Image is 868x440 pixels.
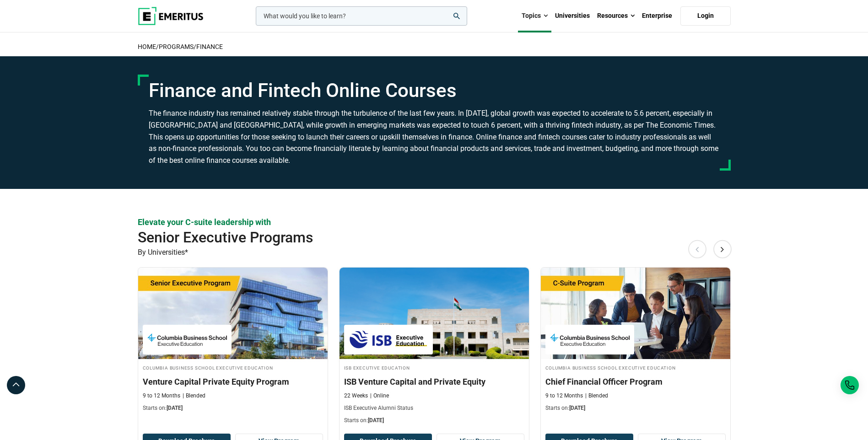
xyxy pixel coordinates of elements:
p: Starts on: [143,404,323,412]
img: ISB Venture Capital and Private Equity | Online Finance Course [340,268,529,359]
p: Starts on: [545,404,726,412]
h3: Venture Capital Private Equity Program [143,376,323,387]
a: home [138,43,156,50]
button: Next [713,240,732,258]
input: woocommerce-product-search-field-0 [256,6,467,26]
a: Login [680,6,731,26]
a: Finance Course by ISB Executive Education - September 27, 2025 ISB Executive Education ISB Execut... [340,268,529,429]
a: Finance Course by Columbia Business School Executive Education - September 29, 2025 Columbia Busi... [541,268,730,417]
h3: Chief Financial Officer Program [545,376,726,387]
h3: ISB Venture Capital and Private Equity [344,376,524,387]
p: 22 Weeks [344,392,368,400]
button: Previous [688,240,706,258]
img: Columbia Business School Executive Education [550,329,630,350]
p: Elevate your C-suite leadership with [138,216,731,228]
a: Finance [196,43,223,50]
p: 9 to 12 Months [545,392,583,400]
p: Blended [585,392,608,400]
h2: Senior Executive Programs [138,228,671,247]
h4: Columbia Business School Executive Education [545,364,726,371]
span: [DATE] [167,405,183,411]
img: Chief Financial Officer Program | Online Finance Course [541,268,730,359]
a: Finance Course by Columbia Business School Executive Education - September 25, 2025 Columbia Busi... [138,268,328,417]
p: 9 to 12 Months [143,392,180,400]
p: Starts on: [344,417,524,424]
span: [DATE] [368,417,384,424]
img: Venture Capital Private Equity Program | Online Finance Course [138,268,328,359]
h4: Columbia Business School Executive Education [143,364,323,371]
img: ISB Executive Education [349,329,428,350]
h4: ISB Executive Education [344,364,524,371]
h2: / / [138,37,731,56]
p: Online [370,392,389,400]
h3: The finance industry has remained relatively stable through the turbulence of the last few years.... [149,107,720,166]
img: Columbia Business School Executive Education [147,329,227,350]
span: [DATE] [569,405,585,411]
p: By Universities* [138,247,731,258]
p: Blended [183,392,205,400]
a: Programs [159,43,194,50]
p: ISB Executive Alumni Status [344,404,524,412]
h1: Finance and Fintech Online Courses [149,79,720,102]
